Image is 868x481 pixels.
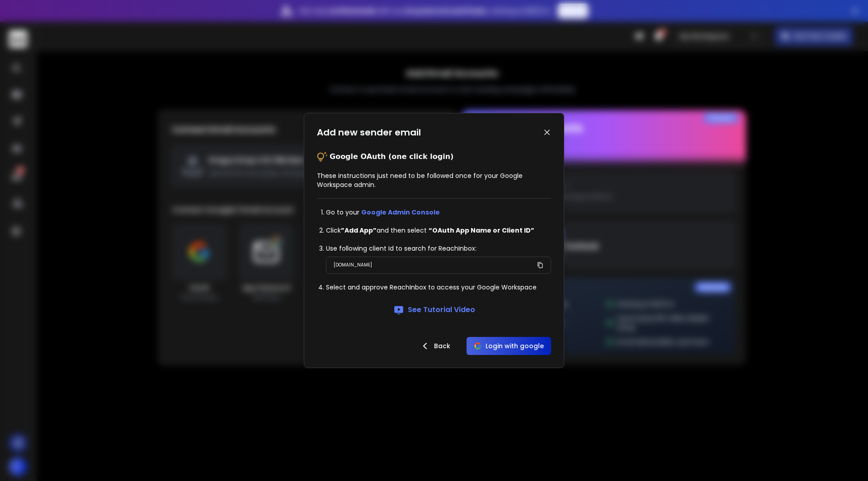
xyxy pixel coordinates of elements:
p: [DOMAIN_NAME] [334,261,372,270]
p: These instructions just need to be followed once for your Google Workspace admin. [317,171,551,189]
a: Google Admin Console [361,208,440,217]
img: tips [317,151,328,162]
button: Login with google [467,337,551,355]
h1: Add new sender email [317,126,421,139]
li: Click and then select [326,226,551,235]
li: Select and approve ReachInbox to access your Google Workspace [326,283,551,292]
li: Use following client Id to search for ReachInbox: [326,244,551,253]
strong: ”Add App” [341,226,377,235]
strong: “OAuth App Name or Client ID” [429,226,534,235]
a: See Tutorial Video [393,304,475,315]
li: Go to your [326,208,551,217]
p: Google OAuth (one click login) [330,151,453,162]
button: Back [412,337,458,355]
